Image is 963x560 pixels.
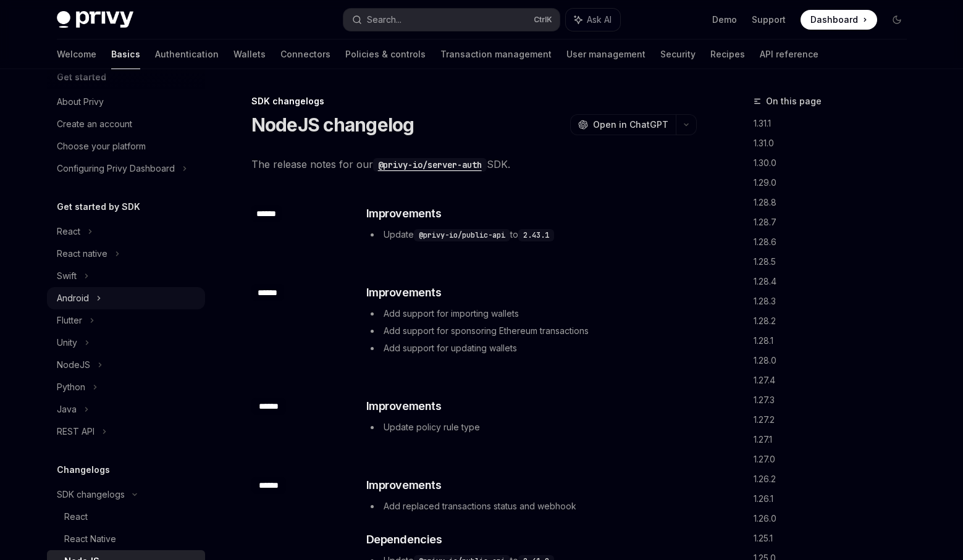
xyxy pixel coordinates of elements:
a: 1.28.7 [754,212,917,232]
a: Choose your platform [47,135,205,157]
a: User management [566,40,646,69]
li: Add support for updating wallets [366,341,696,356]
a: @privy-io/server-auth [373,158,487,170]
a: 1.27.4 [754,370,917,390]
a: Recipes [710,40,745,69]
div: Flutter [57,313,82,328]
a: 1.27.1 [754,430,917,449]
div: NodeJS [57,357,90,372]
span: Improvements [366,284,442,301]
a: 1.31.0 [754,133,917,153]
a: 1.28.6 [754,232,917,252]
a: Connectors [280,40,330,69]
a: Policies & controls [345,40,426,69]
a: Transaction management [440,40,552,69]
div: React native [57,246,107,261]
a: 1.25.1 [754,529,917,548]
div: SDK changelogs [57,487,125,502]
a: 1.28.8 [754,193,917,212]
a: Welcome [57,40,96,69]
a: 1.28.2 [754,311,917,331]
div: SDK changelogs [251,95,697,107]
a: Support [752,14,786,26]
li: Update policy rule type [366,420,696,435]
span: Ctrl K [534,15,552,25]
a: 1.27.0 [754,449,917,469]
a: 1.26.1 [754,489,917,509]
code: 2.43.1 [518,229,554,241]
div: React [64,509,88,524]
div: About Privy [57,94,104,109]
a: 1.26.0 [754,509,917,529]
li: Add replaced transactions status and webhook [366,499,696,514]
div: Search... [367,12,402,27]
div: Create an account [57,117,132,132]
div: Python [57,380,85,395]
a: 1.27.3 [754,390,917,410]
a: 1.27.2 [754,410,917,430]
h1: NodeJS changelog [251,114,414,136]
a: API reference [760,40,818,69]
a: 1.29.0 [754,173,917,193]
a: React [47,506,205,528]
h5: Get started by SDK [57,199,140,214]
span: Dependencies [366,531,442,548]
a: Authentication [155,40,219,69]
a: Security [660,40,696,69]
div: Swift [57,269,77,283]
a: About Privy [47,91,205,113]
span: Ask AI [587,14,612,26]
li: Update to [366,227,696,242]
a: Wallets [233,40,266,69]
div: Android [57,291,89,306]
a: 1.28.1 [754,331,917,351]
span: On this page [766,94,822,109]
button: Open in ChatGPT [570,114,676,135]
button: Search...CtrlK [343,9,560,31]
a: 1.28.4 [754,272,917,291]
code: @privy-io/public-api [414,229,510,241]
span: Improvements [366,398,442,415]
a: 1.30.0 [754,153,917,173]
li: Add support for importing wallets [366,306,696,321]
div: Java [57,402,77,417]
div: Configuring Privy Dashboard [57,161,175,176]
img: dark logo [57,11,133,28]
a: 1.28.5 [754,252,917,272]
a: Dashboard [801,10,877,30]
a: Demo [712,14,737,26]
a: 1.28.0 [754,351,917,370]
span: Improvements [366,205,442,222]
div: REST API [57,424,95,439]
a: Basics [111,40,140,69]
button: Ask AI [566,9,620,31]
div: React [57,224,80,239]
div: Choose your platform [57,139,146,154]
a: Create an account [47,113,205,135]
div: Unity [57,335,77,350]
span: Open in ChatGPT [593,119,668,131]
a: React Native [47,528,205,550]
code: @privy-io/server-auth [373,158,487,172]
span: The release notes for our SDK. [251,156,697,173]
a: 1.31.1 [754,114,917,133]
li: Add support for sponsoring Ethereum transactions [366,324,696,338]
button: Toggle dark mode [887,10,907,30]
span: Dashboard [810,14,858,26]
h5: Changelogs [57,462,110,477]
div: React Native [64,532,116,546]
span: Improvements [366,477,442,494]
a: 1.26.2 [754,469,917,489]
a: 1.28.3 [754,291,917,311]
